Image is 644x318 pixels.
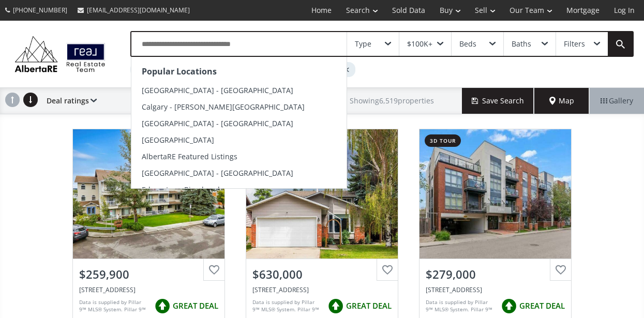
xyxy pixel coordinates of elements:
div: $279,000 [426,266,565,282]
span: [GEOGRAPHIC_DATA] - [GEOGRAPHIC_DATA] [142,118,293,128]
div: Data is supplied by Pillar 9™ MLS® System. Pillar 9™ is the owner of the copyright in its MLS® Sy... [426,298,496,314]
div: 725 4 Street NE #107, Calgary, AB T2E3S7 [426,285,565,294]
span: Map [549,96,574,106]
span: AlbertaRE Featured Listings [142,152,237,161]
div: 36 Deermeade Road, Calgary, AB T2J 5Z5 [252,285,392,294]
span: Edmonton - Riverbend [142,185,220,194]
div: Beds [459,40,476,48]
div: $630,000 [252,266,392,282]
span: [GEOGRAPHIC_DATA] [142,135,214,145]
span: [GEOGRAPHIC_DATA] - [GEOGRAPHIC_DATA] [142,168,293,178]
span: Gallery [601,96,633,106]
div: $259,900 [79,266,218,282]
span: [GEOGRAPHIC_DATA] - [GEOGRAPHIC_DATA] [142,85,293,95]
img: Logo [10,34,110,75]
span: GREAT DEAL [173,300,218,311]
div: 3606 Erlton Court SW #105, Calgary, AB T2S 3A5 [79,285,218,294]
div: Baths [512,40,531,48]
span: [EMAIL_ADDRESS][DOMAIN_NAME] [87,6,190,14]
div: View Photos & Details [458,189,532,199]
h1: Homes for sale in [GEOGRAPHIC_DATA] [130,94,329,108]
div: View Photos & Details [284,189,359,199]
div: Map [534,88,589,114]
div: Gallery [589,88,644,114]
div: View Photos & Details [111,189,186,199]
div: County: [GEOGRAPHIC_DATA] [130,62,238,77]
div: $100K+ [407,40,432,48]
div: Data is supplied by Pillar 9™ MLS® System. Pillar 9™ is the owner of the copyright in its MLS® Sy... [79,298,149,314]
div: Filters [564,40,585,48]
div: Deal ratings [41,88,97,114]
span: Calgary - [PERSON_NAME][GEOGRAPHIC_DATA] [142,102,305,112]
div: Type [355,40,371,48]
strong: Popular Locations [142,66,217,77]
img: rating icon [325,296,346,316]
div: Data is supplied by Pillar 9™ MLS® System. Pillar 9™ is the owner of the copyright in its MLS® Sy... [252,298,323,314]
img: rating icon [152,296,173,316]
a: [EMAIL_ADDRESS][DOMAIN_NAME] [72,1,195,20]
button: Save Search [462,88,534,114]
span: GREAT DEAL [346,300,392,311]
span: [PHONE_NUMBER] [13,6,67,14]
span: GREAT DEAL [519,300,565,311]
img: rating icon [499,296,519,316]
h2: Showing 6,519 properties [350,97,434,104]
